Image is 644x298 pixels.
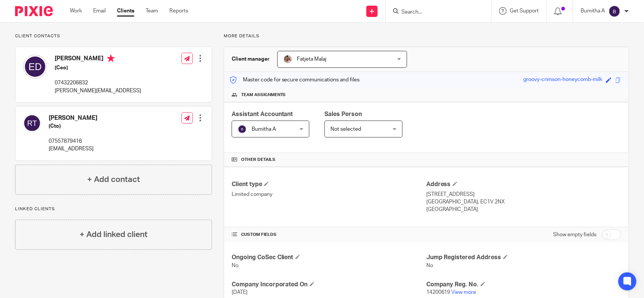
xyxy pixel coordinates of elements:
[15,33,212,39] p: Client contacts
[23,114,41,132] img: svg%3E
[401,9,469,16] input: Search
[330,127,361,132] span: Not selected
[297,57,327,62] span: Fatjeta Malaj
[55,79,141,87] p: 07432206832
[93,7,106,15] a: Email
[15,6,53,16] img: Pixie
[23,55,47,79] img: svg%3E
[230,76,360,84] p: Master code for secure communications and files
[523,76,602,84] div: groovy-crimson-honeycomb-milk
[232,290,247,295] span: [DATE]
[241,92,286,98] span: Team assignments
[49,145,97,153] p: [EMAIL_ADDRESS]
[146,7,158,15] a: Team
[49,138,97,145] p: 07557879416
[581,7,605,15] p: Bumitha A
[87,174,140,185] h4: + Add contact
[426,206,621,213] p: [GEOGRAPHIC_DATA]
[426,180,621,188] h4: Address
[49,114,97,122] h4: [PERSON_NAME]
[70,7,82,15] a: Work
[241,157,275,163] span: Other details
[232,263,238,268] span: No
[232,232,426,238] h4: CUSTOM FIELDS
[232,111,293,117] span: Assistant Accountant
[452,290,476,295] a: View more
[283,55,292,64] img: MicrosoftTeams-image%20(5).png
[426,290,450,295] span: 14200619
[232,191,426,198] p: Limited company
[232,180,426,188] h4: Client type
[80,229,148,240] h4: + Add linked client
[15,206,212,212] p: Linked clients
[609,5,621,17] img: svg%3E
[510,8,539,14] span: Get Support
[426,281,621,289] h4: Company Reg. No.
[553,231,596,238] label: Show empty fields
[55,64,141,72] h5: (Ceo)
[232,55,270,63] h3: Client manager
[169,7,188,15] a: Reports
[49,122,97,130] h5: (Cto)
[238,125,247,134] img: svg%3E
[55,87,141,95] p: [PERSON_NAME][EMAIL_ADDRESS]
[324,111,362,117] span: Sales Person
[232,254,426,261] h4: Ongoing CoSec Client
[426,263,433,268] span: No
[426,254,621,261] h4: Jump Registered Address
[224,33,629,39] p: More details
[55,55,141,64] h4: [PERSON_NAME]
[107,55,115,62] i: Primary
[426,191,621,198] p: [STREET_ADDRESS]
[426,198,621,206] p: [GEOGRAPHIC_DATA], EC1V 2NX
[252,127,276,132] span: Bumitha A
[117,7,134,15] a: Clients
[232,281,426,289] h4: Company Incorporated On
